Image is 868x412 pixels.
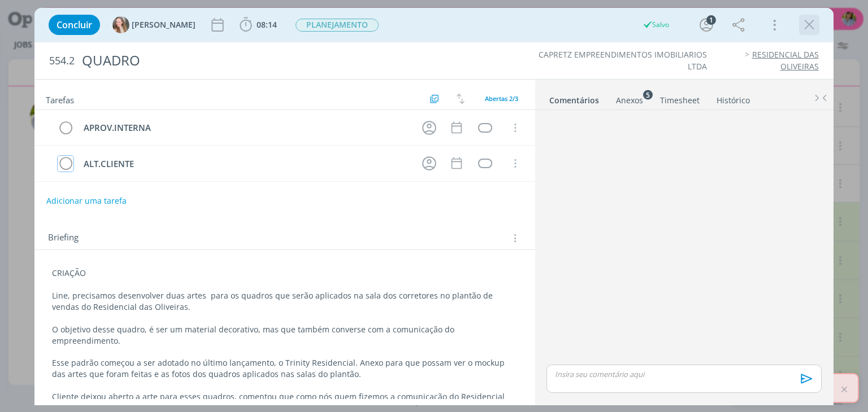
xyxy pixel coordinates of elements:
span: Tarefas [46,92,74,106]
img: arrow-down-up.svg [457,94,465,104]
div: Salvo [643,20,669,30]
div: QUADRO [77,47,493,74]
button: Adicionar uma tarefa [46,191,127,211]
div: APROV.INTERNA [79,121,411,135]
button: G[PERSON_NAME] [112,16,196,33]
a: Timesheet [659,90,700,106]
p: CRIAÇÃO [52,268,517,279]
span: Abertas 2/3 [485,94,518,103]
img: G [112,16,129,33]
div: ALT.CLIENTE [79,157,411,171]
span: [PERSON_NAME] [132,21,196,29]
div: 1 [706,15,716,25]
button: PLANEJAMENTO [295,18,379,32]
span: 08:14 [257,19,277,30]
button: 1 [697,16,715,34]
a: CAPRETZ EMPREENDIMENTOS IMOBILIARIOS LTDA [539,49,707,71]
span: Concluir [57,20,92,29]
sup: 5 [643,90,653,99]
div: dialog [34,8,833,405]
button: Concluir [49,15,100,35]
span: PLANEJAMENTO [296,19,379,32]
span: Briefing [48,231,79,246]
p: Line, precisamos desenvolver duas artes para os quadros que serão aplicados na sala dos corretore... [52,290,517,313]
button: 08:14 [237,16,280,34]
div: Anexos [616,95,643,106]
a: Histórico [716,90,750,106]
p: Esse padrão começou a ser adotado no último lançamento, o Trinity Residencial. Anexo para que pos... [52,357,517,380]
a: RESIDENCIAL DAS OLIVEIRAS [752,49,819,71]
p: O objetivo desse quadro, é ser um material decorativo, mas que também converse com a comunicação ... [52,324,517,347]
span: 554.2 [49,55,75,67]
a: Comentários [549,90,600,106]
